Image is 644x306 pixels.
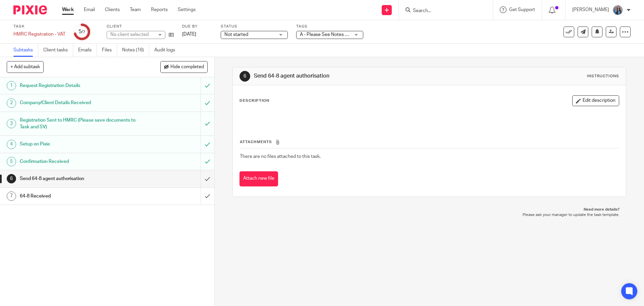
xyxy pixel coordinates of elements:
[572,6,609,13] p: [PERSON_NAME]
[20,115,136,132] h1: Registration Sent to HMRC (Please save documents to Task and SV)
[13,31,65,38] div: HMRC Registration - VAT
[182,24,212,29] label: Due by
[13,44,38,57] a: Subtasks
[240,154,321,159] span: There are no files attached to this task.
[7,61,44,73] button: + Add subtask
[78,28,85,36] div: 5
[221,24,288,29] label: Status
[20,139,136,149] h1: Setup on Pixie
[13,5,47,14] img: Pixie
[239,71,250,82] div: 6
[82,30,85,34] small: /7
[20,81,136,91] h1: Request Registration Details
[107,24,174,29] label: Client
[300,32,351,37] span: A - Please See Notes + 1
[84,6,95,13] a: Email
[105,6,120,13] a: Clients
[178,6,196,13] a: Settings
[240,140,272,144] span: Attachments
[7,81,16,90] div: 1
[509,7,535,12] span: Get Support
[239,98,269,103] p: Description
[78,44,97,57] a: Emails
[587,74,619,79] div: Instructions
[612,5,623,15] img: Amanda-scaled.jpg
[13,24,65,29] label: Task
[130,6,141,13] a: Team
[296,24,363,29] label: Tags
[239,207,619,212] p: Need more details?
[43,44,73,57] a: Client tasks
[62,6,74,13] a: Work
[224,32,248,37] span: Not started
[151,6,168,13] a: Reports
[20,191,136,201] h1: 64-8 Received
[7,191,16,201] div: 7
[110,31,154,38] div: No client selected
[7,119,16,128] div: 3
[154,44,180,57] a: Audit logs
[20,98,136,108] h1: Company/Client Details Received
[170,64,204,70] span: Hide completed
[7,174,16,183] div: 6
[182,32,196,37] span: [DATE]
[7,98,16,108] div: 2
[122,44,149,57] a: Notes (16)
[572,95,619,106] button: Edit description
[160,61,208,73] button: Hide completed
[20,157,136,167] h1: Confirmation Received
[102,44,117,57] a: Files
[7,140,16,149] div: 4
[7,157,16,166] div: 5
[254,73,444,80] h1: Send 64-8 agent authorisation
[20,174,136,184] h1: Send 64-8 agent authorisation
[239,171,278,186] button: Attach new file
[412,8,473,14] input: Search
[239,212,619,218] p: Please ask your manager to update the task template.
